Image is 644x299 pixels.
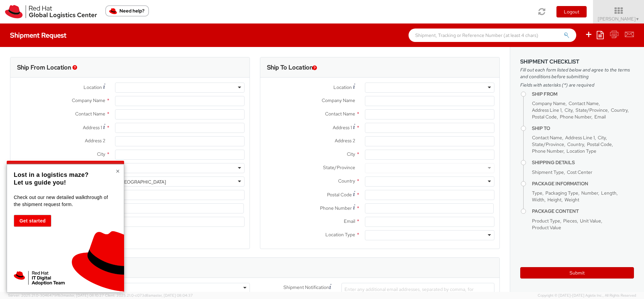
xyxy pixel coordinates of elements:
[636,16,640,22] span: ▼
[565,135,595,141] span: Address Line 1
[532,197,544,203] span: Width
[567,141,584,147] span: Country
[520,267,634,279] button: Submit
[409,29,576,42] input: Shipment, Tracking or Reference Number (at least 4 chars)
[598,16,640,22] span: [PERSON_NAME]
[116,168,120,175] button: Close
[325,232,355,238] span: Location Type
[580,218,601,224] span: Unit Value
[267,64,313,71] h3: Ship To Location
[347,151,355,157] span: City
[547,197,561,203] span: Height
[520,82,634,88] span: Fields with asterisks (*) are required
[567,148,596,154] span: Location Type
[532,190,542,196] span: Type
[569,100,599,106] span: Contact Name
[327,192,352,198] span: Postal Code
[119,179,166,185] div: [GEOGRAPHIC_DATA]
[587,141,612,147] span: Postal Code
[563,218,577,224] span: Pieces
[14,171,89,178] strong: Lost in a logistics maze?
[325,111,355,117] span: Contact Name
[151,293,193,298] span: master, [DATE] 08:04:37
[532,92,634,97] h4: Ship From
[520,59,634,65] h3: Shipment Checklist
[594,114,606,120] span: Email
[333,124,352,131] span: Address 1
[14,215,51,227] button: Get started
[63,293,104,298] span: master, [DATE] 08:10:27
[532,160,634,165] h4: Shipping Details
[538,293,636,298] span: Copyright © [DATE]-[DATE] Agistix Inc., All Rights Reserved
[323,164,355,170] span: State/Province
[335,138,355,144] span: Address 2
[85,138,105,144] span: Address 2
[532,148,563,154] span: Phone Number
[83,124,102,131] span: Address 1
[545,190,578,196] span: Packaging Type
[532,169,564,175] span: Shipment Type
[72,97,105,103] span: Company Name
[283,284,329,291] span: Shipment Notification
[532,114,557,120] span: Postal Code
[75,111,105,117] span: Contact Name
[532,100,566,106] span: Company Name
[8,293,104,298] span: Server: 2025.21.0-3046479f1b3
[532,181,634,186] h4: Package Information
[338,178,355,184] span: Country
[5,5,97,18] img: rh-logistics-00dfa346123c4ec078e1.svg
[560,114,591,120] span: Phone Number
[556,6,587,17] button: Logout
[520,66,634,80] span: Fill out each form listed below and agree to the terms and conditions before submitting
[105,293,193,298] span: Client: 2025.21.0-c073d8a
[565,107,573,113] span: City
[601,190,616,196] span: Length
[84,84,102,90] span: Location
[14,194,115,208] p: Check out our new detailed walkthrough of the shipment request form.
[532,141,564,147] span: State/Province
[581,190,598,196] span: Number
[532,107,561,113] span: Address Line 1
[567,169,592,175] span: Cost Center
[17,64,71,71] h3: Ship From Location
[565,197,579,203] span: Weight
[576,107,608,113] span: State/Province
[532,218,560,224] span: Product Type
[10,32,66,39] h4: Shipment Request
[97,151,105,157] span: City
[532,209,634,214] h4: Package Content
[322,97,355,103] span: Company Name
[105,5,149,16] button: Need help?
[320,205,352,211] span: Phone Number
[532,126,634,131] h4: Ship To
[532,135,562,141] span: Contact Name
[14,179,66,186] strong: Let us guide you!
[333,84,352,90] span: Location
[344,218,355,224] span: Email
[598,135,606,141] span: City
[532,225,561,231] span: Product Value
[611,107,628,113] span: Country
